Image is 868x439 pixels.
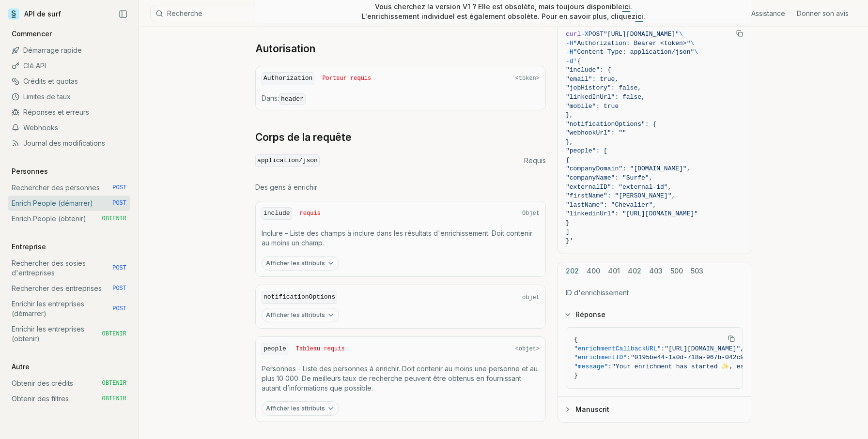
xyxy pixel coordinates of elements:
[631,354,774,361] span: "0195be44-1a0d-718a-967b-042c9d17ffd7"
[732,26,747,41] button: Copy Text
[622,2,630,11] a: ici
[566,262,579,280] button: 202
[566,75,619,82] span: "email": true,
[112,264,126,272] span: POST
[566,111,573,119] span: },
[515,75,540,82] span: <token>
[694,48,698,56] span: \
[112,285,126,292] span: POST
[8,321,130,347] a: Enrichir les entreprises (obtenir) OBTENIR
[8,180,130,196] a: Rechercher des personnes POST
[635,12,643,20] a: ici
[566,84,641,91] span: "jobHistory": false,
[573,48,695,56] span: "Content-Type: application/json"
[262,228,540,248] p: Inclure – Liste des champs à inclure dans les résultats d'enrichissement. Doit contenir au moins ...
[116,7,130,21] button: Collapse Sidebar
[362,2,645,21] p: Vous cherchez la version V1 ? Elle est obsolète, mais toujours disponible . L'enrichissement indi...
[691,262,703,280] button: 503
[8,256,130,281] a: Rechercher des sosies d'entreprises POST
[262,401,339,416] button: Afficher les attributs
[649,262,663,280] button: 403
[566,39,573,46] span: -H
[255,42,315,56] a: Autorisation
[558,396,751,422] button: Manuscrit
[566,228,570,235] span: ]
[8,120,130,136] a: Webhooks
[566,183,671,190] span: "externalID": "external-id",
[566,237,573,244] span: }'
[558,327,751,396] div: Réponse
[608,262,620,280] button: 401
[566,138,573,145] span: },
[102,330,126,338] span: OBTENIR
[8,74,130,89] a: Crédits et quotas
[112,199,126,207] span: POST
[679,30,683,38] span: \
[522,294,540,302] span: objet
[8,281,130,296] a: Rechercher des entreprises POST
[262,291,337,304] code: notificationOptions
[322,75,371,82] span: Porteur requis
[522,210,540,217] span: Objet
[300,210,321,217] span: requis
[661,345,665,352] span: :
[566,147,607,154] span: "people": [
[751,9,785,18] a: Assistance
[255,154,320,167] code: application/json
[574,336,578,343] span: {
[665,345,740,352] span: "[URL][DOMAIN_NAME]"
[8,376,130,391] a: Obtenir des crédits OBTENIR
[8,89,130,105] a: Limites de taux
[566,129,626,136] span: "webhookUrl": ""
[558,302,751,327] button: Réponse
[566,156,570,163] span: {
[566,57,573,64] span: -d
[574,345,661,352] span: "enrichmentCallbackURL"
[102,215,126,223] span: OBTENIR
[573,39,691,46] span: "Authorization: Bearer <token>"
[8,7,61,21] a: API de surf
[604,30,679,38] span: "[URL][DOMAIN_NAME]"
[102,379,126,387] span: OBTENIR
[262,308,339,322] button: Afficher les attributs
[566,120,656,127] span: "notificationOptions": {
[566,174,652,182] span: "companyName": "Surfe",
[8,196,130,211] a: Enrich People (démarrer) POST
[566,210,698,217] span: "linkedinUrl": "[URL][DOMAIN_NAME]"
[581,30,589,38] span: -X
[627,354,631,361] span: :
[150,5,392,22] button: Recherche⌘K
[612,363,838,370] span: "Your enrichment has started ✨, estimated time: 2 seconds."
[112,184,126,192] span: POST
[8,58,130,74] a: Clé API
[628,262,641,280] button: 402
[255,182,546,192] p: Des gens à enrichir
[566,192,675,199] span: "firstName": "[PERSON_NAME]",
[255,131,352,144] a: Corps de la requête
[797,9,849,18] a: Donner son avis
[8,242,50,252] p: Entreprise
[566,219,570,226] span: }
[8,211,130,227] a: Enrich People (obtenir) OBTENIR
[566,93,645,100] span: "linkedInUrl": false,
[566,288,743,297] p: ID d'enrichissement
[515,345,540,353] span: <objet>
[8,167,52,176] p: Personnes
[8,391,130,407] a: Obtenir des filtres OBTENIR
[574,354,627,361] span: "enrichmentID"
[724,332,739,346] button: Copy Text
[524,156,546,166] span: Requis
[262,364,540,393] p: Personnes - Liste des personnes à enrichir. Doit contenir au moins une personne et au plus 10 000...
[566,102,619,109] span: "mobile": true
[262,343,288,356] code: people
[589,30,604,38] span: POST
[690,39,694,46] span: \
[8,362,33,372] p: Autre
[566,165,690,172] span: "companyDomain": "[DOMAIN_NAME]",
[608,363,612,370] span: :
[8,105,130,120] a: Réponses et erreurs
[8,136,130,151] a: Journal des modifications
[670,262,683,280] button: 500
[574,363,608,370] span: "message"
[8,29,56,39] p: Commencer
